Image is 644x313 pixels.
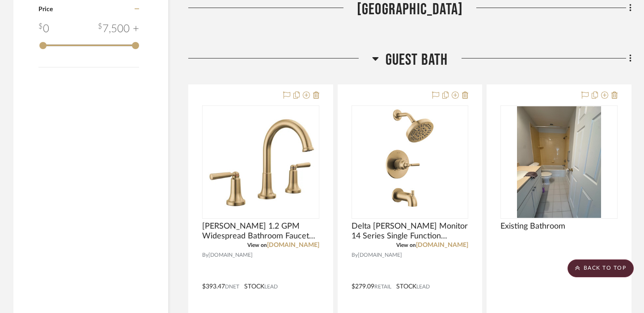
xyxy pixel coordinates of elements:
[352,251,358,259] span: By
[98,21,139,37] div: 7,500 +
[247,242,267,248] span: View on
[208,251,253,259] span: [DOMAIN_NAME]
[202,251,208,259] span: By
[517,106,601,218] img: Existing Bathroom
[358,251,402,259] span: [DOMAIN_NAME]
[374,106,446,218] img: Delta Saylor Monitor 14 Series Single Function Pressure Balanced Tub and Shower Trim - Less Rough...
[203,109,318,216] img: Saylor 1.2 GPM Widespread Bathroom Faucet with Push Pop-Up Drain Assembly and Diamond Seal Valve ...
[352,106,468,218] div: 0
[352,221,469,241] span: Delta [PERSON_NAME] Monitor 14 Series Single Function Pressure Balanced Tub and Shower Trim - Les...
[203,106,319,218] div: 0
[568,259,634,277] scroll-to-top-button: BACK TO TOP
[500,221,565,231] span: Existing Bathroom
[38,21,49,37] div: 0
[38,6,53,13] span: Price
[416,242,468,248] a: [DOMAIN_NAME]
[202,221,319,241] span: [PERSON_NAME] 1.2 GPM Widespread Bathroom Faucet with Push Pop-Up Drain Assembly and Diamond Seal...
[386,50,448,70] span: Guest Bath
[267,242,319,248] a: [DOMAIN_NAME]
[396,242,416,248] span: View on
[501,106,617,218] div: 0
